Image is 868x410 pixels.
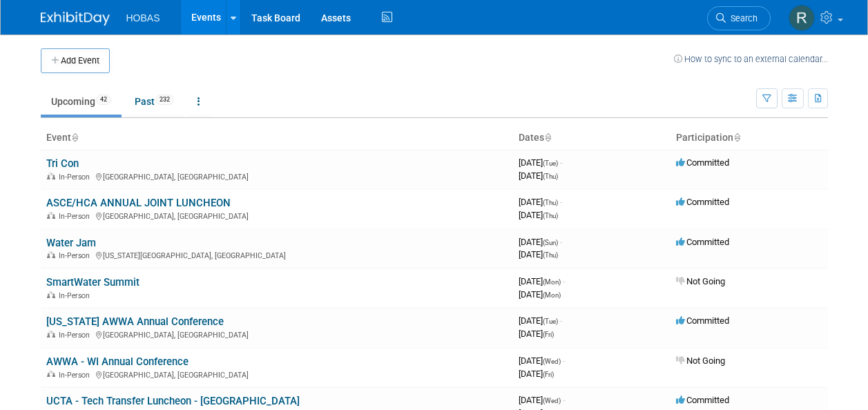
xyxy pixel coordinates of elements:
span: HOBAS [126,12,160,23]
span: (Sun) [543,239,558,246]
img: In-Person Event [47,251,55,258]
span: [DATE] [519,249,558,260]
span: [DATE] [519,197,562,207]
a: Sort by Event Name [71,132,78,143]
span: (Thu) [543,212,558,219]
span: - [560,157,562,168]
div: [GEOGRAPHIC_DATA], [GEOGRAPHIC_DATA] [46,210,508,221]
span: (Thu) [543,199,558,206]
span: In-Person [59,291,94,300]
span: (Mon) [543,278,561,286]
a: UCTA - Tech Transfer Luncheon - [GEOGRAPHIC_DATA] [46,395,300,407]
span: [DATE] [519,157,562,168]
span: (Tue) [543,318,558,325]
div: [GEOGRAPHIC_DATA], [GEOGRAPHIC_DATA] [46,170,508,182]
span: In-Person [59,173,94,182]
a: Past232 [124,88,184,115]
span: [DATE] [519,276,565,286]
span: Not Going [676,276,725,286]
span: (Thu) [543,251,558,259]
span: In-Person [59,212,94,221]
a: Search [707,6,771,30]
span: 232 [155,95,174,105]
span: [DATE] [519,210,558,220]
a: [US_STATE] AWWA Annual Conference [46,315,224,328]
span: [DATE] [519,329,554,339]
th: Event [41,126,513,150]
button: Add Event [41,48,110,73]
span: [DATE] [519,355,565,366]
th: Participation [671,126,828,150]
span: - [563,395,565,405]
span: [DATE] [519,315,562,326]
img: Rebecca Gonchar [789,5,815,31]
a: ASCE/HCA ANNUAL JOINT LUNCHEON [46,197,231,209]
a: How to sync to an external calendar... [674,54,828,64]
img: In-Person Event [47,291,55,298]
span: (Wed) [543,397,561,404]
a: AWWA - WI Annual Conference [46,355,189,368]
span: Committed [676,315,729,326]
th: Dates [513,126,671,150]
span: (Tue) [543,159,558,167]
span: Committed [676,157,729,168]
span: [DATE] [519,289,561,300]
a: Sort by Start Date [544,132,551,143]
span: [DATE] [519,369,554,379]
span: - [563,355,565,366]
div: [US_STATE][GEOGRAPHIC_DATA], [GEOGRAPHIC_DATA] [46,249,508,260]
img: In-Person Event [47,331,55,338]
img: In-Person Event [47,212,55,219]
a: SmartWater Summit [46,276,139,289]
span: 42 [96,95,111,105]
div: [GEOGRAPHIC_DATA], [GEOGRAPHIC_DATA] [46,369,508,380]
span: - [560,237,562,247]
span: (Thu) [543,173,558,180]
span: [DATE] [519,237,562,247]
span: In-Person [59,331,94,340]
span: [DATE] [519,170,558,181]
span: Committed [676,395,729,405]
span: Committed [676,197,729,207]
a: Tri Con [46,157,79,170]
div: [GEOGRAPHIC_DATA], [GEOGRAPHIC_DATA] [46,329,508,340]
a: Sort by Participation Type [733,132,740,143]
span: (Wed) [543,358,561,365]
img: In-Person Event [47,371,55,378]
span: [DATE] [519,395,565,405]
span: (Fri) [543,371,554,378]
span: In-Person [59,251,94,260]
span: - [560,315,562,326]
span: Committed [676,237,729,247]
span: - [563,276,565,286]
a: Water Jam [46,237,96,249]
img: In-Person Event [47,173,55,179]
span: - [560,197,562,207]
span: (Mon) [543,291,561,299]
span: Search [726,13,758,23]
span: (Fri) [543,331,554,338]
img: ExhibitDay [41,12,110,26]
a: Upcoming42 [41,88,122,115]
span: Not Going [676,355,725,366]
span: In-Person [59,371,94,380]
